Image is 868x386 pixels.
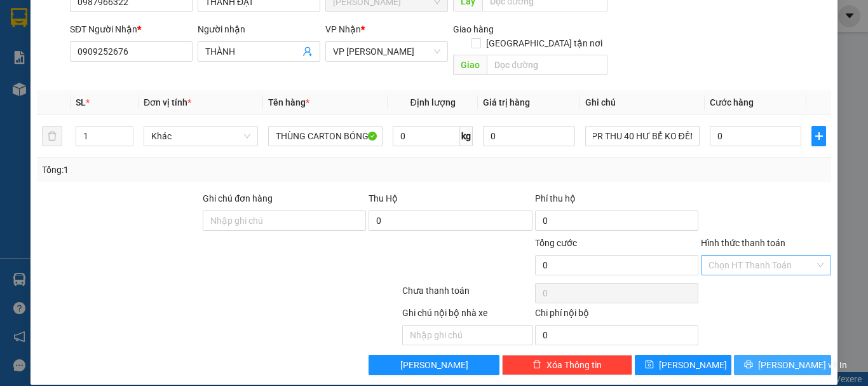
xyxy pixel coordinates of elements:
span: user-add [302,46,313,57]
div: Chi phí nội bộ [535,306,698,325]
span: [PERSON_NAME] [659,358,727,372]
span: save [645,360,654,370]
div: MẮT KÍNH [PERSON_NAME] [11,39,112,70]
input: Nhập ghi chú [402,325,532,345]
div: QUANG [121,41,224,57]
span: Tên hàng [268,97,309,107]
span: Giá trị hàng [483,97,530,107]
span: Nhận: [121,12,152,25]
div: [PERSON_NAME] [11,11,112,39]
span: plus [812,131,825,141]
span: VP Phan Rang [333,42,440,61]
span: Định lượng [410,97,455,107]
span: Gửi: [11,11,31,24]
button: printer[PERSON_NAME] và In [734,355,831,375]
span: Xóa Thông tin [546,358,602,372]
div: VP [PERSON_NAME] [121,11,224,41]
span: Đơn vị tính [144,97,191,107]
span: [PERSON_NAME] [400,358,468,372]
span: DĐ: [121,81,140,95]
button: [PERSON_NAME] [369,355,499,375]
input: 0 [483,126,574,146]
div: Tổng: 1 [42,163,336,177]
button: save[PERSON_NAME] [635,355,732,375]
span: Khác [151,127,250,146]
div: SĐT Người Nhận [70,22,193,36]
span: Cước hàng [710,97,754,107]
label: Ghi chú đơn hàng [203,193,273,203]
input: Ghi chú đơn hàng [203,210,366,231]
input: Dọc đường [487,55,607,75]
span: Thu Hộ [369,193,398,203]
button: deleteXóa Thông tin [502,355,632,375]
div: Ghi chú nội bộ nhà xe [402,306,532,325]
label: Hình thức thanh toán [701,238,785,248]
span: printer [744,360,753,370]
span: Giao hàng [453,24,494,34]
button: plus [811,126,826,146]
input: Ghi Chú [585,126,700,146]
input: VD: Bàn, Ghế [268,126,383,146]
div: Chưa thanh toán [401,284,534,306]
span: [PERSON_NAME] và In [758,358,847,372]
span: Giao [453,55,487,75]
div: Phí thu hộ [535,191,698,210]
div: 0975187781 [121,57,224,74]
span: ĐL NHÂN LƯỢNG [121,74,221,119]
span: kg [460,126,473,146]
div: 0778800999 [11,70,112,88]
span: VP Nhận [325,24,361,34]
th: Ghi chú [580,90,705,115]
span: delete [532,360,541,370]
span: [GEOGRAPHIC_DATA] tận nơi [481,36,607,50]
span: SL [76,97,86,107]
div: Người nhận [198,22,320,36]
button: delete [42,126,62,146]
span: Tổng cước [535,238,577,248]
